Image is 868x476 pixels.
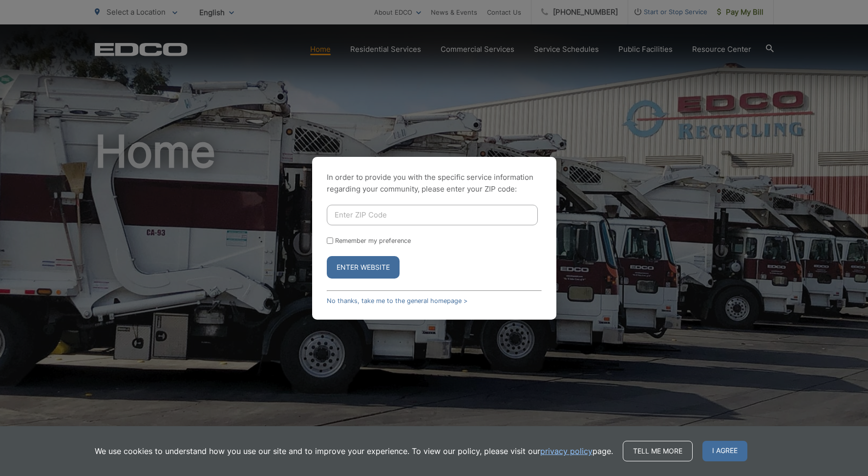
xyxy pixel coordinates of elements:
p: We use cookies to understand how you use our site and to improve your experience. To view our pol... [95,445,613,457]
a: Tell me more [623,441,693,461]
input: Enter ZIP Code [327,205,538,225]
a: privacy policy [540,445,593,457]
a: No thanks, take me to the general homepage > [327,297,467,304]
span: I agree [702,441,747,461]
p: In order to provide you with the specific service information regarding your community, please en... [327,172,542,195]
label: Remember my preference [335,237,411,244]
button: Enter Website [327,256,400,279]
